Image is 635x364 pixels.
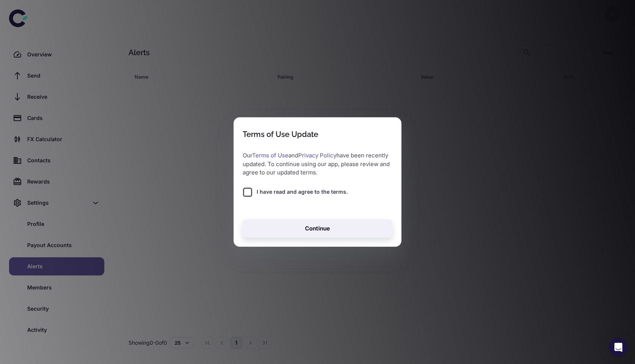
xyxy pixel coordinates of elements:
div: Open Intercom Messenger [609,338,627,356]
a: Privacy Policy [298,152,336,159]
p: Our and have been recently updated. To continue using our app, please review and agree to our upd... [243,151,392,177]
div: Terms of Use Update [243,130,318,139]
a: Terms of Use [252,152,288,159]
button: Continue [243,219,392,238]
span: I have read and agree to the terms. [257,188,348,196]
